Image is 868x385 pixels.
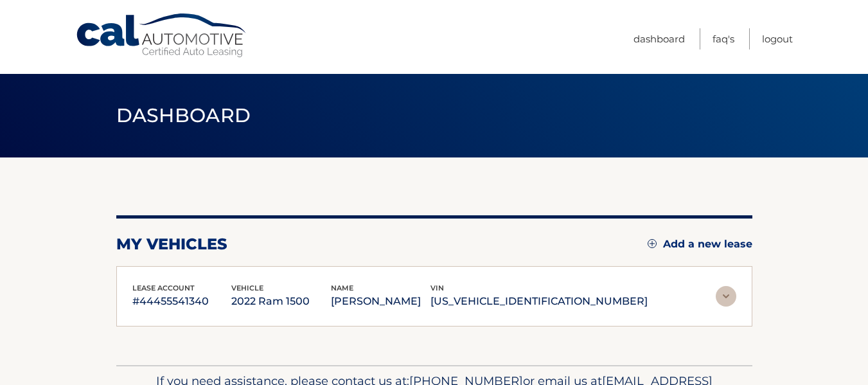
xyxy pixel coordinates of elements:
[132,292,232,310] p: #44455541340
[633,28,685,49] a: Dashboard
[116,235,227,254] h2: my vehicles
[430,292,648,310] p: [US_VEHICLE_IDENTIFICATION_NUMBER]
[713,28,734,49] a: FAQ's
[116,103,251,127] span: Dashboard
[430,283,444,292] span: vin
[331,283,353,292] span: name
[716,286,736,307] img: accordion-rest.svg
[648,239,657,248] img: add.svg
[231,292,331,310] p: 2022 Ram 1500
[331,292,430,310] p: [PERSON_NAME]
[132,283,195,292] span: lease account
[231,283,263,292] span: vehicle
[75,13,249,58] a: Cal Automotive
[648,238,752,251] a: Add a new lease
[762,28,793,49] a: Logout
